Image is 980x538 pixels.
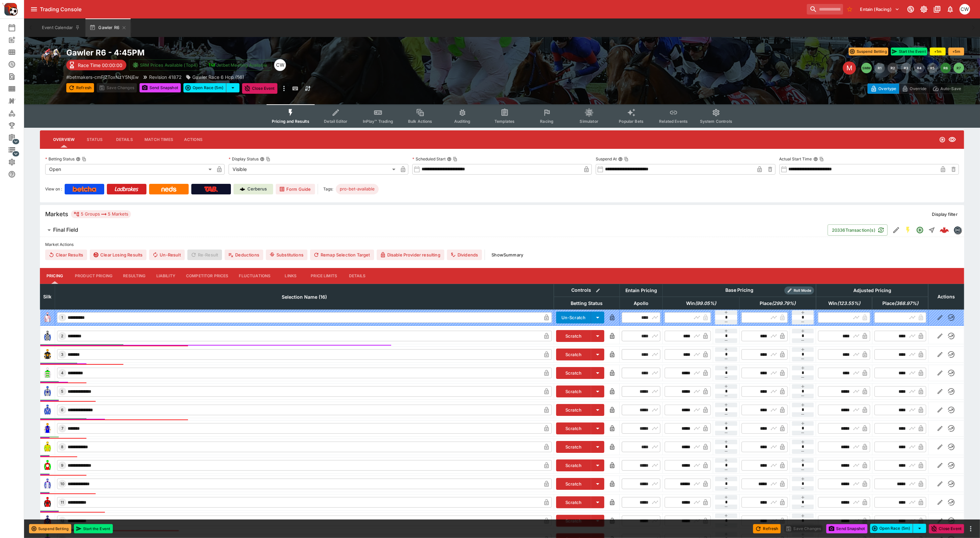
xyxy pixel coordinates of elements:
div: split button [870,524,926,533]
button: Gawler R6 [85,18,131,37]
th: Actions [928,284,964,309]
button: select merge strategy [226,83,239,92]
button: Remap Selection Target [310,250,374,260]
p: Overtype [878,85,896,92]
button: R4 [914,63,925,73]
button: Substitutions [266,250,307,260]
button: R7 [954,63,964,73]
button: Resulting [118,268,151,284]
button: Competitor Prices [181,268,234,284]
img: runner 5 [42,386,53,397]
div: Edit Meeting [843,61,856,75]
p: Copy To Clipboard [66,74,139,81]
button: Scratch [556,422,591,434]
button: Auto-Save [930,84,964,94]
img: Neds [161,186,176,192]
img: runner 9 [42,460,53,471]
span: 7 [60,426,65,431]
button: Overtype [868,84,899,94]
div: Nexus Entities [8,97,26,105]
button: Scratch [556,330,591,342]
div: Tournaments [8,121,26,129]
span: 1 [60,315,65,320]
em: ( 123.55 %) [837,299,860,307]
button: Christopher Winter [958,2,972,17]
button: SGM Enabled [902,224,914,236]
button: Connected to PK [905,3,917,15]
button: Suspend Betting [849,48,888,55]
button: Display filter [928,209,962,219]
em: ( 99.05 %) [695,299,716,307]
th: Silk [40,284,55,309]
button: Fluctuations [234,268,276,284]
button: Refresh [66,83,94,92]
button: Copy To Clipboard [266,157,270,161]
button: Actions [178,132,208,148]
div: c25a9c34-ad7c-4311-8c5d-ef0434d50e5f [940,225,949,235]
button: Scratch [556,496,591,508]
img: runner 1 [42,312,53,323]
img: runner 8 [42,442,53,452]
div: Open [45,164,214,175]
img: Betcha [73,186,96,192]
span: Simulator [580,119,598,124]
img: runner 7 [42,423,53,434]
em: ( 368.97 %) [895,299,918,307]
img: logo-cerberus--red.svg [940,225,949,235]
button: Links [276,268,305,284]
p: Revision 41872 [149,74,182,81]
span: excl. Emergencies (368.97%) [875,299,926,307]
p: Cerberus [248,186,267,192]
button: Toggle light/dark mode [918,3,930,15]
span: Racing [540,119,553,124]
div: Management [8,134,26,142]
button: Documentation [931,3,943,15]
span: pro-bet-available [336,186,379,192]
svg: Open [916,226,924,234]
button: +5m [948,48,964,55]
button: Send Snapshot [826,524,868,533]
nav: pagination navigation [861,63,964,73]
label: View on : [45,184,62,194]
div: Betting Target: cerberus [336,184,379,194]
em: ( 299.79 %) [772,299,796,307]
button: Close Event [929,524,964,533]
div: Gawler Race 6 Hcp (56) [186,74,244,81]
span: 8 [60,445,65,449]
div: Start From [868,84,964,94]
button: Scratch [556,349,591,360]
img: runner 6 [42,405,53,415]
div: Christopher Winter [960,4,970,15]
span: 11 [59,500,65,505]
img: runner 10 [42,479,53,489]
span: Popular Bets [619,119,644,124]
button: Product Pricing [70,268,118,284]
span: Re-Result [187,250,222,260]
img: Cerberus [240,186,245,192]
span: excl. Emergencies (99.05%) [679,299,723,307]
label: Market Actions [45,240,959,250]
p: Override [910,85,927,92]
button: Scratch [556,515,591,527]
p: Suspend At [596,156,617,162]
button: Scheduled StartCopy To Clipboard [447,157,452,161]
button: Dividends [447,250,482,260]
button: Clear Losing Results [90,250,146,260]
span: 4 [60,371,65,375]
span: 9 [60,463,65,468]
div: Search [8,73,26,81]
div: System Settings [8,158,26,166]
button: Betting StatusCopy To Clipboard [76,157,80,161]
button: Open [914,224,926,236]
div: New Event [8,36,26,44]
img: TabNZ [204,186,218,192]
img: runner 4 [42,368,53,378]
img: runner 12 [42,516,53,526]
button: Override [899,84,930,94]
p: Display Status [229,156,259,162]
img: runner 11 [42,497,53,508]
a: Form Guide [276,184,315,194]
p: Actual Start Time [779,156,812,162]
button: Send Snapshot [140,83,181,92]
div: Visible [229,164,397,175]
